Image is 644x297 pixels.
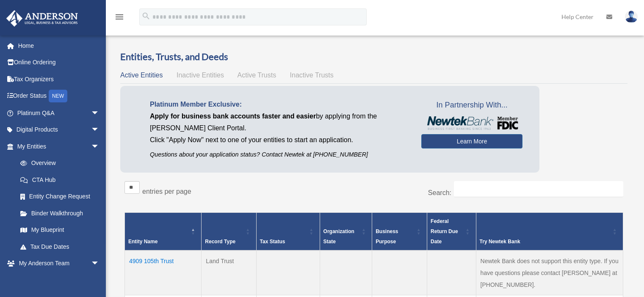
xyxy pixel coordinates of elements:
span: arrow_drop_down [91,255,108,272]
img: NewtekBankLogoSM.png [426,116,518,130]
a: Binder Walkthrough [12,205,108,222]
span: Entity Name [128,239,158,245]
span: arrow_drop_down [91,138,108,155]
td: Land Trust [202,250,256,295]
p: Questions about your application status? Contact Newtek at [PHONE_NUMBER] [150,149,409,160]
p: Platinum Member Exclusive: [150,99,409,110]
td: Newtek Bank does not support this entity type. If you have questions please contact [PERSON_NAME]... [476,250,623,295]
span: Active Trusts [238,71,276,79]
span: Inactive Entities [177,71,224,79]
a: Digital Productsarrow_drop_down [6,121,112,138]
a: Online Ordering [6,54,112,71]
a: Tax Organizers [6,71,112,88]
a: Learn More [421,134,522,148]
a: My Blueprint [12,222,108,239]
div: NEW [49,90,67,102]
th: Federal Return Due Date: Activate to sort [427,212,476,250]
th: Tax Status: Activate to sort [256,212,320,250]
span: Apply for business bank accounts faster and easier [150,113,316,120]
i: search [141,11,151,21]
a: My Entitiesarrow_drop_down [6,138,108,155]
div: Try Newtek Bank [480,236,610,247]
a: CTA Hub [12,171,108,188]
a: Order StatusNEW [6,88,112,105]
a: Platinum Q&Aarrow_drop_down [6,104,112,121]
td: 4909 105th Trust [125,250,202,295]
a: Overview [12,155,104,172]
h3: Entities, Trusts, and Deeds [120,50,627,63]
th: Organization State: Activate to sort [320,212,372,250]
span: arrow_drop_down [91,121,108,139]
th: Record Type: Activate to sort [202,212,256,250]
th: Try Newtek Bank : Activate to sort [476,212,623,250]
a: My Anderson Teamarrow_drop_down [6,255,112,272]
span: Inactive Trusts [290,71,334,79]
a: Entity Change Request [12,188,108,205]
a: Home [6,37,112,54]
th: Business Purpose: Activate to sort [372,212,427,250]
label: Search: [428,189,451,196]
span: Active Entities [120,71,163,79]
img: User Pic [625,11,638,23]
span: Business Purpose [376,228,398,245]
a: menu [114,15,124,22]
p: Click "Apply Now" next to one of your entities to start an application. [150,134,409,146]
span: arrow_drop_down [91,104,108,122]
span: Organization State [323,228,354,245]
span: Federal Return Due Date [431,218,458,245]
label: entries per page [142,188,191,195]
span: Tax Status [260,239,285,245]
i: menu [114,12,124,22]
p: by applying from the [PERSON_NAME] Client Portal. [150,110,409,134]
a: Tax Due Dates [12,238,108,255]
img: Anderson Advisors Platinum Portal [4,10,80,27]
span: In Partnership With... [421,99,522,112]
span: Record Type [205,239,235,245]
th: Entity Name: Activate to invert sorting [125,212,202,250]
